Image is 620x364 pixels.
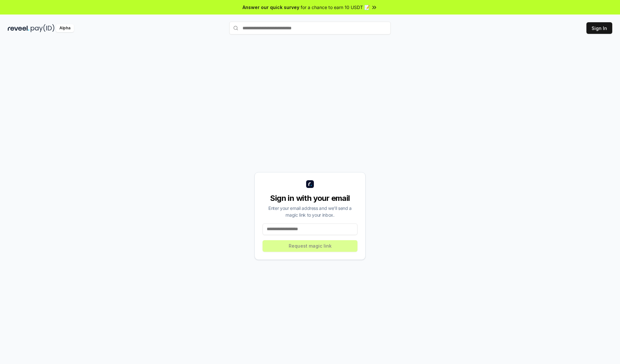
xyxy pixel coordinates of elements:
span: for a chance to earn 10 USDT 📝 [301,4,370,11]
img: pay_id [31,24,55,32]
div: Alpha [56,24,74,32]
div: Sign in with your email [263,193,357,203]
img: logo_small [306,180,314,188]
div: Enter your email address and we’ll send a magic link to your inbox. [263,205,357,218]
button: Sign In [586,22,612,34]
span: Answer our quick survey [243,4,299,11]
img: reveel_dark [8,24,29,32]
